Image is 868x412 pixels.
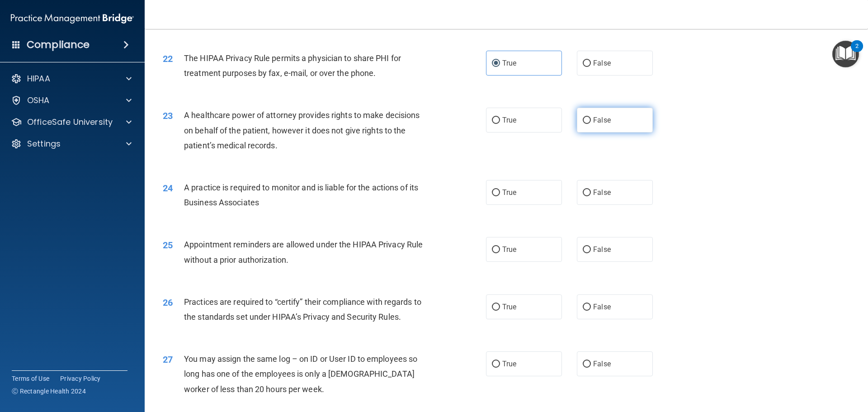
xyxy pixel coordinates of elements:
span: True [502,188,516,197]
p: OfficeSafe University [27,117,113,128]
span: A healthcare power of attorney provides rights to make decisions on behalf of the patient, howeve... [184,110,420,150]
span: Appointment reminders are allowed under the HIPAA Privacy Rule without a prior authorization. [184,240,423,264]
p: OSHA [27,95,50,106]
input: False [583,117,591,124]
span: False [593,303,611,311]
button: Open Resource Center, 2 new notifications [832,41,859,67]
span: Ⓒ Rectangle Health 2024 [12,387,86,396]
span: 22 [163,53,173,64]
span: True [502,59,516,67]
input: False [583,361,591,368]
span: A practice is required to monitor and is liable for the actions of its Business Associates [184,183,418,207]
span: 23 [163,110,173,121]
span: True [502,303,516,311]
input: True [492,304,500,311]
input: True [492,246,500,253]
span: False [593,245,611,254]
span: You may assign the same log – on ID or User ID to employees so long has one of the employees is o... [184,354,417,393]
h4: Compliance [27,38,90,51]
span: The HIPAA Privacy Rule permits a physician to share PHI for treatment purposes by fax, e-mail, or... [184,53,401,78]
span: 25 [163,240,173,251]
span: 27 [163,354,173,365]
p: Settings [27,138,61,149]
input: True [492,189,500,196]
span: False [593,116,611,124]
a: OfficeSafe University [11,117,132,128]
span: True [502,245,516,254]
span: 24 [163,183,173,194]
p: HIPAA [27,73,50,84]
span: False [593,188,611,197]
span: False [593,59,611,67]
span: 26 [163,297,173,308]
a: Privacy Policy [60,374,101,383]
a: OSHA [11,95,132,106]
a: Terms of Use [12,374,49,383]
input: True [492,361,500,368]
div: 2 [855,46,859,58]
span: False [593,360,611,368]
span: Practices are required to “certify” their compliance with regards to the standards set under HIPA... [184,297,421,322]
input: True [492,60,500,67]
a: Settings [11,138,132,149]
input: False [583,60,591,67]
img: PMB logo [11,9,134,28]
span: True [502,360,516,368]
span: True [502,116,516,124]
input: True [492,117,500,124]
input: False [583,246,591,253]
input: False [583,304,591,311]
a: HIPAA [11,73,132,84]
input: False [583,189,591,196]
